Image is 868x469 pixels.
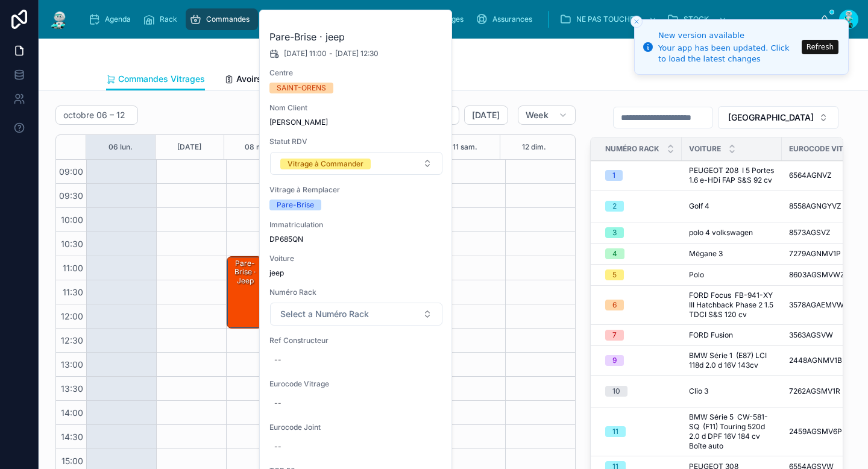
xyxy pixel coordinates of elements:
[663,8,733,30] a: STOCK
[274,398,281,408] div: --
[612,227,617,238] div: 3
[60,287,86,297] span: 11:30
[556,8,663,30] a: NE PAS TOUCHER
[108,135,133,159] button: 06 lun.
[789,386,840,396] span: 7262AGSMV1R
[689,228,753,238] span: polo 4 volkswagen
[269,30,443,44] h2: Pare-Brise · jeep
[612,269,617,280] div: 5
[186,8,258,30] a: Commandes
[576,14,639,24] span: NE PAS TOUCHER
[526,110,549,121] span: Week
[269,234,443,244] span: DP685QN
[522,135,546,159] div: 12 dim.
[689,330,733,340] span: FORD Fusion
[789,356,842,365] span: 2448AGNMV1B
[605,144,659,154] span: Numéro Rack
[689,144,721,154] span: Voiture
[518,105,576,125] button: Week
[612,355,617,366] div: 9
[224,68,298,92] a: Avoirs Vitrages
[206,14,250,24] span: Commandes
[718,106,838,129] button: Select Button
[60,263,86,273] span: 11:00
[56,190,86,201] span: 09:30
[689,249,723,259] span: Mégane 3
[472,110,500,121] span: [DATE]
[789,228,831,238] span: 8573AGSVZ
[280,308,369,320] span: Select a Numéro Rack
[689,166,775,185] a: PEUGEOT 208 I 5 Portes 1.6 e-HDi FAP S&S 92 cv
[277,83,326,93] div: SAINT-ORENS
[245,135,272,159] button: 08 mer.
[605,227,675,238] a: 3
[689,270,775,280] a: Polo
[58,408,86,418] span: 14:00
[689,386,775,396] a: Clio 3
[612,330,617,341] div: 7
[658,30,798,42] div: New version available
[160,14,177,24] span: Rack
[227,257,262,328] div: Pare-Brise · jeep
[269,254,443,263] span: Voiture
[612,386,620,397] div: 10
[401,8,472,30] a: Parrainages
[269,423,443,432] span: Eurocode Joint
[58,359,86,370] span: 13:00
[789,300,852,310] span: 3578AGAEMVW96
[689,270,704,280] span: Polo
[58,239,86,249] span: 10:30
[605,330,675,341] a: 7
[269,103,443,113] span: Nom Client
[689,412,775,451] a: BMW Série 5 CW-581-SQ (F11) Touring 520d 2.0 d DPF 16V 184 cv Boîte auto
[274,355,281,365] div: --
[269,379,443,389] span: Eurocode Vitrage
[105,14,131,24] span: Agenda
[58,335,86,345] span: 12:30
[288,159,363,169] div: Vitrage à Commander
[236,73,298,85] span: Avoirs Vitrages
[605,300,675,310] a: 6
[612,201,617,212] div: 2
[80,6,820,33] div: scrollable content
[789,249,841,259] span: 7279AGNMV1P
[258,8,342,30] a: SAV techniciens
[277,200,314,210] div: Pare-Brise
[492,14,532,24] span: Assurances
[472,8,541,30] a: Assurances
[605,269,675,280] a: 5
[56,166,86,177] span: 09:00
[612,170,615,181] div: 1
[612,426,618,437] div: 11
[274,442,281,452] div: --
[789,171,832,180] span: 6564AGNVZ
[342,8,401,30] a: Cadeaux
[269,336,443,345] span: Ref Constructeur
[269,68,443,78] span: Centre
[58,383,86,394] span: 13:30
[612,300,617,310] div: 6
[58,456,86,466] span: 15:00
[605,201,675,212] a: 2
[335,49,379,58] span: [DATE] 12:30
[689,228,775,238] a: polo 4 volkswagen
[689,351,775,370] a: BMW Série 1 (E87) LCI 118d 2.0 d 16V 143cv
[106,68,205,91] a: Commandes Vitrages
[728,112,814,124] span: [GEOGRAPHIC_DATA]
[329,49,333,58] span: -
[631,16,643,28] button: Close toast
[464,105,508,125] button: [DATE]
[58,311,86,321] span: 12:00
[453,135,477,159] button: 11 sam.
[269,118,443,127] span: [PERSON_NAME]
[270,152,442,175] button: Select Button
[689,291,775,319] a: FORD Focus FB-941-XY III Hatchback Phase 2 1.5 TDCI S&S 120 cv
[689,249,775,259] a: Mégane 3
[689,386,708,396] span: Clio 3
[284,49,327,58] span: [DATE] 11:00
